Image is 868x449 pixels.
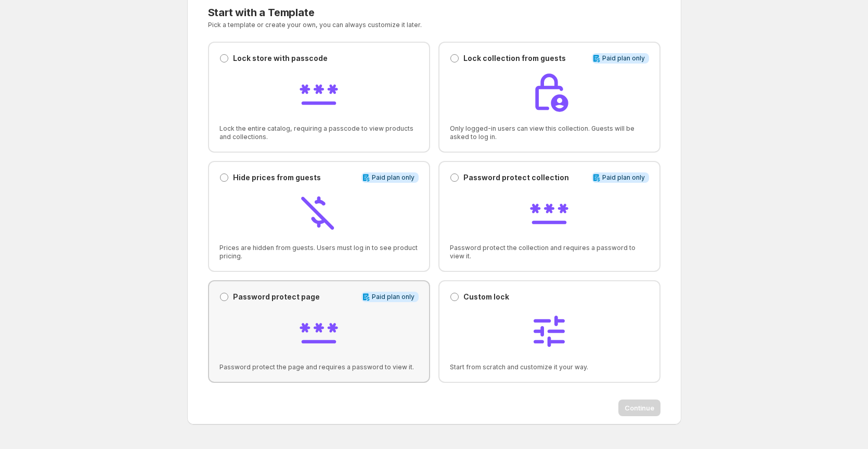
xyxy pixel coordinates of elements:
[450,244,649,260] span: Password protect the collection and requires a password to view it.
[233,172,321,183] p: Hide prices from guests
[219,124,419,141] span: Lock the entire catalog, requiring a passcode to view products and collections.
[528,191,570,233] img: Password protect collection
[208,21,537,29] p: Pick a template or create your own, you can always customize it later.
[208,6,315,19] span: Start with a Template
[219,244,419,260] span: Prices are hidden from guests. Users must log in to see product pricing.
[298,191,340,233] img: Hide prices from guests
[233,53,328,64] p: Lock store with passcode
[463,53,566,64] p: Lock collection from guests
[528,310,570,352] img: Custom lock
[298,72,340,114] img: Lock store with passcode
[298,310,340,352] img: Password protect page
[528,72,570,114] img: Lock collection from guests
[450,363,649,371] span: Start from scratch and customize it your way.
[463,172,569,183] p: Password protect collection
[372,173,414,182] span: Paid plan only
[463,292,509,302] p: Custom lock
[450,124,649,141] span: Only logged-in users can view this collection. Guests will be asked to log in.
[372,293,414,301] span: Paid plan only
[602,54,645,63] span: Paid plan only
[602,173,645,182] span: Paid plan only
[219,363,419,371] span: Password protect the page and requires a password to view it.
[233,292,320,302] p: Password protect page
